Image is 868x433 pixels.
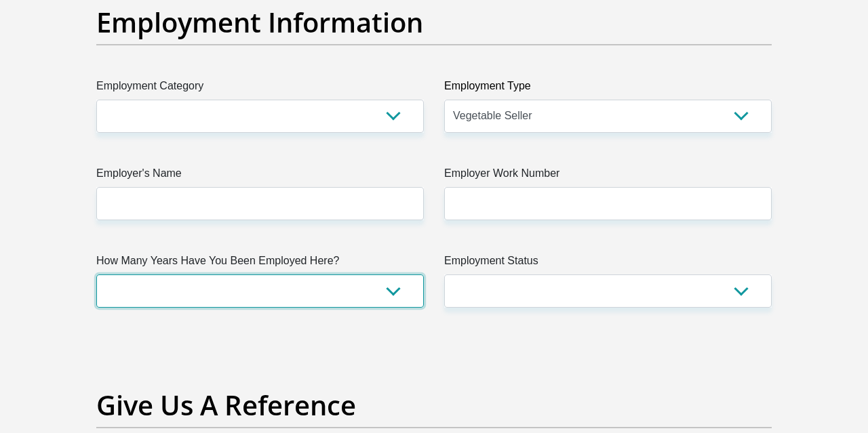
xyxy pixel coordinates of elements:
h2: Give Us A Reference [96,389,772,421]
label: Employment Type [444,78,772,100]
label: Employment Category [96,78,424,100]
label: Employer's Name [96,165,424,187]
label: Employment Status [444,253,772,274]
label: Employer Work Number [444,165,772,187]
input: Employer's Name [96,187,424,220]
h2: Employment Information [96,6,772,39]
label: How Many Years Have You Been Employed Here? [96,253,424,274]
input: Employer Work Number [444,187,772,220]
